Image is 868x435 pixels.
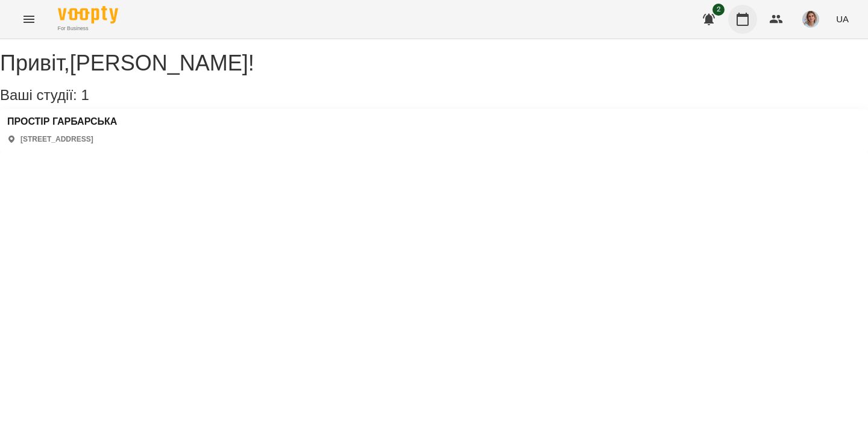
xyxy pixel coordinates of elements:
button: Menu [14,5,43,34]
img: ac7589ae44c03316e39b3bff18840b48.jpeg [802,11,819,28]
button: UA [831,8,854,30]
span: UA [836,13,849,25]
span: For Business [58,25,118,33]
span: 2 [712,4,725,16]
span: 1 [81,87,89,103]
img: Voopty Logo [58,6,118,23]
a: ПРОСТІР ГАРБАРСЬКА [7,116,117,127]
p: [STREET_ADDRESS] [20,134,93,145]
